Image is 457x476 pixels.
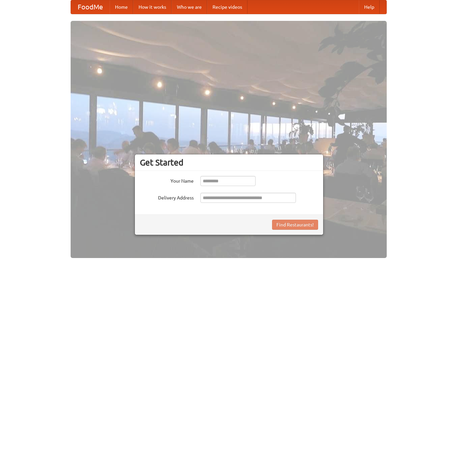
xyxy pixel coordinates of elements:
[207,0,247,14] a: Recipe videos
[140,157,318,168] h3: Get Started
[359,0,380,14] a: Help
[272,220,318,230] button: Find Restaurants!
[172,0,207,14] a: Who we are
[140,193,194,201] label: Delivery Address
[133,0,172,14] a: How it works
[140,176,194,184] label: Your Name
[110,0,133,14] a: Home
[71,0,110,14] a: FoodMe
